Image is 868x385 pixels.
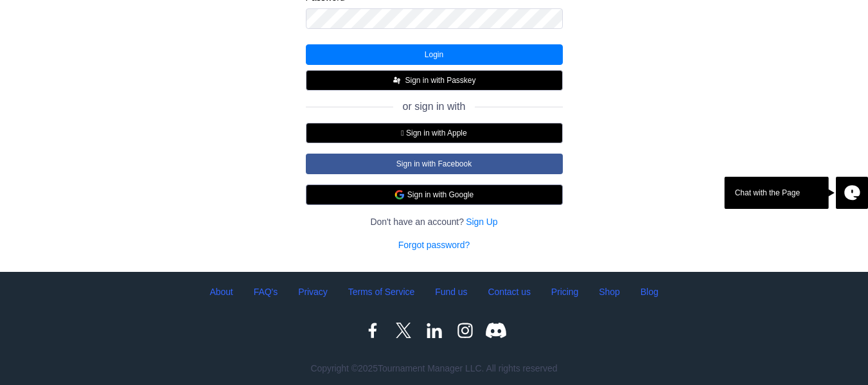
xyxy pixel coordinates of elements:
[370,215,464,228] span: Don't have an account?
[403,101,466,112] span: or sign in with
[348,285,414,300] a: Terms of Service
[306,123,563,143] button:  Sign in with Apple
[306,184,563,205] button: Sign in with Google
[306,44,563,65] button: Login
[306,154,563,174] button: Sign in with Facebook
[641,285,659,300] a: Blog
[398,238,470,251] a: Forgot password?
[310,362,557,375] span: Copyright © 2025 Tournament Manager LLC. All rights reserved
[394,190,405,200] img: google.d7f092af888a54de79ed9c9303d689d7.svg
[254,285,278,300] a: FAQ's
[298,285,328,300] a: Privacy
[551,285,578,300] a: Pricing
[306,70,563,91] button: Sign in with Passkey
[392,75,402,85] img: FIDO_Passkey_mark_A_white.b30a49376ae8d2d8495b153dc42f1869.svg
[488,285,530,300] a: Contact us
[435,285,467,300] a: Fund us
[209,285,233,300] a: About
[466,215,497,228] a: Sign Up
[599,285,620,300] a: Shop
